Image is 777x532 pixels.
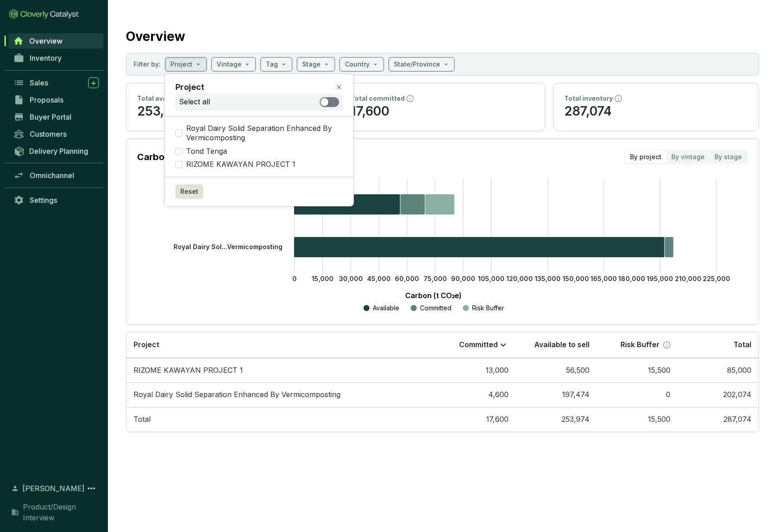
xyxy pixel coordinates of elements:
p: Carbon Inventory by Project [137,151,260,163]
div: By stage [710,151,747,163]
a: Proposals [9,92,103,107]
th: Available to sell [516,332,597,358]
td: 13,000 [435,358,516,383]
p: Total inventory [564,94,613,103]
tspan: 135,000 [535,275,561,282]
td: RIZOME KAWAYAN PROJECT 1 [126,358,435,383]
tspan: 225,000 [703,275,730,282]
td: 202,074 [678,382,759,407]
p: Total committed [351,94,405,103]
p: Committed [420,304,451,313]
tspan: 90,000 [451,275,475,282]
tspan: 210,000 [675,275,701,282]
a: Omnichannel [9,168,103,183]
span: Omnichannel [30,171,74,180]
td: 15,500 [597,358,678,383]
tspan: 180,000 [618,275,645,282]
span: Reset [180,187,198,196]
th: Total [678,332,759,358]
div: By vintage [666,151,710,163]
th: Project [126,332,435,358]
td: 85,000 [678,358,759,383]
button: Reset [175,184,203,199]
p: Filter by: [134,60,161,69]
div: By project [625,151,666,163]
a: Settings [9,192,103,208]
p: 287,074 [564,103,748,120]
span: Sales [30,78,48,87]
td: 253,974 [516,407,597,432]
p: Total available to sell [137,94,205,103]
tspan: 30,000 [339,275,363,282]
a: Inventory [9,50,103,66]
tspan: 75,000 [424,275,447,282]
a: Sales [9,75,103,90]
td: 197,474 [516,382,597,407]
td: Royal Dairy Solid Separation Enhanced By Vermicomposting [126,382,435,407]
p: Risk Buffer [621,340,660,350]
span: [PERSON_NAME] [22,483,85,494]
p: Project [175,81,204,94]
a: Delivery Planning [9,143,103,158]
a: Overview [9,33,103,49]
td: 56,500 [516,358,597,383]
tspan: 60,000 [395,275,419,282]
tspan: 150,000 [563,275,589,282]
tspan: 195,000 [647,275,673,282]
tspan: 15,000 [312,275,334,282]
tspan: RIZOME KAWAYAN PROJECT 1 [189,200,282,208]
tspan: 0 [292,275,297,282]
td: Total [126,407,435,432]
span: Overview [29,36,63,45]
a: Buyer Portal [9,109,103,125]
span: Inventory [30,54,62,63]
span: Buyer Portal [30,112,71,121]
p: Carbon (t CO₂e) [151,290,716,301]
tspan: Royal Dairy Sol...Vermicomposting [174,243,282,250]
span: RIZOME KAWAYAN PROJECT 1 [183,160,299,170]
td: 287,074 [678,407,759,432]
span: Settings [30,196,57,205]
p: Select all [179,97,210,107]
p: Risk Buffer [472,304,504,313]
div: segmented control [624,150,748,164]
h2: Overview [126,27,185,46]
p: Committed [459,340,498,350]
p: 17,600 [351,103,534,120]
span: Customers [30,130,67,139]
td: 17,600 [435,407,516,432]
td: 15,500 [597,407,678,432]
tspan: 105,000 [478,275,505,282]
a: Customers [9,126,103,142]
tspan: 45,000 [367,275,391,282]
td: 4,600 [435,382,516,407]
span: Proposals [30,95,63,104]
span: Delivery Planning [29,147,88,156]
span: Product/Design Interview [23,501,99,523]
p: Available [373,304,399,313]
tspan: 165,000 [590,275,617,282]
span: Royal Dairy Solid Separation Enhanced By Vermicomposting [183,124,343,143]
p: 253,974 [137,103,321,120]
td: 0 [597,382,678,407]
span: Tond Tenga [183,147,231,156]
tspan: 120,000 [506,275,533,282]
